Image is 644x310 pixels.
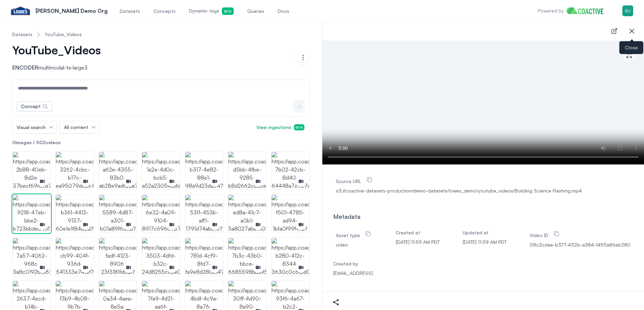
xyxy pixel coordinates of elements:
img: https://app.coactive.ai/assets/ui/images/coactive/YouTube_Videos_1755191604599/3ed24082-7a57-4062... [13,238,50,276]
div: Metadata [333,212,633,221]
nav: Breadcrumb [12,26,310,43]
img: https://app.coactive.ai/assets/ui/images/coactive/YouTube_Videos_1755191604599/6f7e6147-781d-4cf9... [185,238,223,276]
span: View ingestions [256,124,304,131]
img: https://app.coactive.ai/assets/ui/images/coactive/YouTube_Videos_1755191604599/e8aca39c-7b02-42cb... [272,152,309,189]
span: Beta [222,7,234,15]
span: 2025-08-14T18:59:51.650533+00:00 [463,239,507,246]
label: Asset type [336,232,373,238]
img: https://app.coactive.ai/assets/ui/images/coactive/YouTube_Videos_1755191604599/1aca6a37-a62e-4355... [99,152,137,189]
label: Updated at [463,230,488,235]
img: https://app.coactive.ai/assets/ui/images/coactive/YouTube_Videos_1755191604599/fa5d0181-b317-4e82... [185,152,223,189]
button: Video ID [552,229,561,239]
label: Created at [396,230,420,235]
img: https://app.coactive.ai/assets/ui/images/coactive/YouTube_Videos_1755191604599/da4e02ee-fadf-4123... [99,238,137,276]
button: Source URL [365,175,374,185]
img: https://app.coactive.ai/assets/ui/images/coactive/YouTube_Videos_1755191604599/97e0ddbe-3262-4cbc... [56,152,93,189]
span: 0 [12,139,16,145]
img: Menu for the logged in user [622,5,633,16]
span: Queries [247,8,264,15]
img: https://app.coactive.ai/assets/ui/images/coactive/YouTube_Videos_1755191604599/bda681c8-6e32-4a09... [142,195,180,232]
a: YouTube_Videos [45,31,82,38]
img: https://app.coactive.ai/assets/ui/images/coactive/YouTube_Videos_1755191604599/e962faaf-d5bb-4fbe... [228,152,266,189]
p: Powered by [538,7,564,14]
button: Asset type [363,229,373,239]
span: YouTube_Videos [12,43,101,57]
p: multimodal-tx-large3 [12,63,116,72]
img: https://app.coactive.ai/assets/ui/images/coactive/YouTube_Videos_1755191604599/ab4b886b-ed8a-41c7... [228,195,266,232]
button: YouTube_Videos [12,43,110,57]
span: Concepts [154,8,176,15]
span: Datasets [120,8,140,15]
p: Created by [333,260,633,267]
a: Datasets [12,31,32,38]
img: https://app.coactive.ai/assets/ui/images/coactive/YouTube_Videos_1755191604599/7dcbd7a0-9218-47eb... [13,195,50,232]
img: https://app.coactive.ai/assets/ui/images/coactive/YouTube_Videos_1755191604599/9d7a2c5f-b361-4413... [56,195,93,232]
img: https://app.coactive.ai/assets/ui/images/coactive/YouTube_Videos_1755191604599/aa44e798-2b88-40eb... [13,152,50,189]
span: 08c3cdee-b377-432b-a384-1455a86eb280 [530,241,630,248]
span: Dynamic tags [189,7,234,15]
span: Visual search [17,124,46,131]
label: Source URL [336,178,374,184]
label: Video ID [530,232,561,238]
img: https://app.coactive.ai/assets/ui/images/coactive/YouTube_Videos_1755191604599/1e9e5676-3503-4dfd... [142,238,180,276]
p: images / videos [12,139,310,146]
img: https://app.coactive.ai/assets/ui/images/coactive/YouTube_Videos_1755191604599/70ed5953-cb99-404f... [56,238,93,276]
span: All content [64,124,88,131]
div: Concept [21,103,41,110]
img: Home [567,7,609,14]
button: View ingestionsBeta [251,121,310,133]
span: 502 [36,139,46,145]
img: Lowe's Demo Org [11,5,30,16]
p: [EMAIL_ADDRESS] [333,270,633,277]
span: 2025-08-14T18:59:51.650531+00:00 [396,239,440,246]
img: https://app.coactive.ai/assets/ui/images/coactive/YouTube_Videos_1755191604599/3041061f-5589-4d87... [99,195,137,232]
button: Concept [17,101,52,111]
span: video [336,241,373,248]
img: https://app.coactive.ai/assets/ui/images/coactive/YouTube_Videos_1755191604599/9804d129-f501-4785... [272,195,309,232]
button: Visual search [13,121,56,133]
span: Encoder [12,64,39,71]
button: All content [60,121,99,133]
span: Beta [294,124,304,130]
p: [PERSON_NAME] Demo Org [36,7,108,15]
img: https://app.coactive.ai/assets/ui/images/coactive/YouTube_Videos_1755191604599/d625a235-7b3c-43b0... [228,238,266,276]
span: s3://coactive-datasets-production/demo-datasets/lowes_demo/youtube_videos/Building Science Flashi... [336,187,630,194]
img: https://app.coactive.ai/assets/ui/images/coactive/YouTube_Videos_1755191604599/8b67376c-b280-412c... [272,238,309,276]
img: https://app.coactive.ai/assets/ui/images/coactive/YouTube_Videos_1755191604599/1f114c64-53f1-453b... [185,195,223,232]
img: https://app.coactive.ai/assets/ui/images/coactive/YouTube_Videos_1755191604599/65706def-1a2e-4d0c... [142,152,180,189]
